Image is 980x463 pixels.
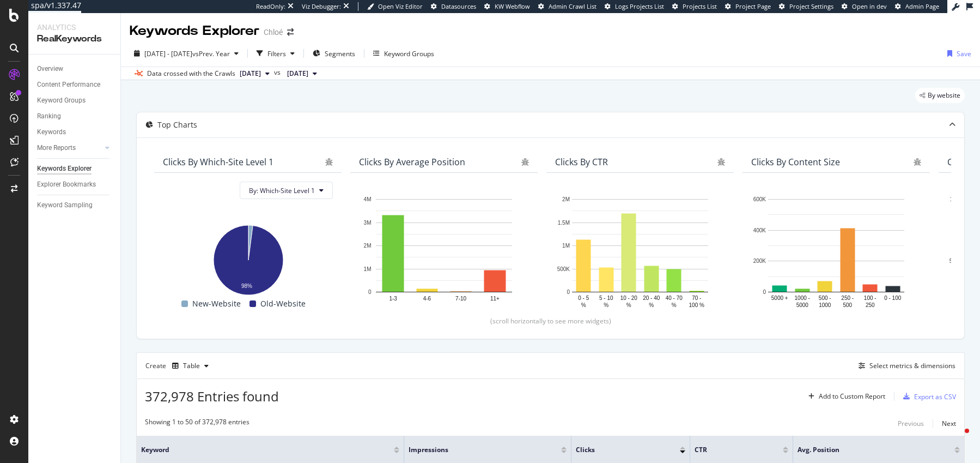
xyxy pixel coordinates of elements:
[241,283,252,289] text: 98%
[157,119,197,130] div: Top Charts
[555,194,725,310] svg: A chart.
[423,296,431,302] text: 4-6
[130,22,259,40] div: Keywords Explorer
[578,295,589,301] text: 0 - 5
[163,157,273,167] div: Clicks By Which-Site Level 1
[287,69,308,79] span: 2024 Jun. 23rd
[37,179,96,190] div: Explorer Bookmarks
[441,2,476,10] span: Datasources
[915,88,965,103] div: legacy label
[274,68,283,77] span: vs
[771,295,788,301] text: 5000 +
[37,95,86,106] div: Keyword Groups
[141,445,378,455] span: Keyword
[735,2,771,10] span: Project Page
[819,295,831,301] text: 500 -
[562,243,570,249] text: 1M
[364,266,372,272] text: 1M
[490,296,500,302] text: 11+
[145,387,279,405] span: 372,978 Entries found
[287,28,294,36] div: arrow-right-arrow-left
[843,302,852,308] text: 500
[717,158,725,166] div: bug
[37,127,66,138] div: Keywords
[163,220,333,297] svg: A chart.
[168,357,213,375] button: Table
[37,179,113,190] a: Explorer Bookmarks
[751,157,840,167] div: Clicks By Content Size
[183,363,200,369] div: Table
[869,361,955,370] div: Select metrics & dimensions
[841,295,854,301] text: 250 -
[37,63,113,75] a: Overview
[753,227,766,233] text: 400K
[649,302,654,308] text: %
[431,2,476,11] a: Datasources
[325,49,355,58] span: Segments
[643,295,660,301] text: 20 - 40
[581,302,586,308] text: %
[364,196,372,202] text: 4M
[943,45,971,62] button: Save
[899,388,956,405] button: Export as CSV
[695,445,766,455] span: CTR
[359,157,465,167] div: Clicks By Average Position
[558,220,570,226] text: 1.5M
[957,49,971,58] div: Save
[905,2,939,10] span: Admin Page
[235,67,274,80] button: [DATE]
[37,200,93,211] div: Keyword Sampling
[37,22,112,33] div: Analytics
[626,302,631,308] text: %
[854,359,955,372] button: Select metrics & dimensions
[576,445,663,455] span: Clicks
[37,33,112,45] div: RealKeywords
[368,289,372,295] text: 0
[249,186,315,195] span: By: Which-Site Level 1
[692,295,701,301] text: 70 -
[359,194,529,310] svg: A chart.
[521,158,529,166] div: bug
[150,316,951,326] div: (scroll horizontally to see more widgets)
[562,196,570,202] text: 2M
[37,142,102,154] a: More Reports
[538,2,596,11] a: Admin Crawl List
[145,357,213,375] div: Create
[763,289,766,295] text: 0
[364,243,372,249] text: 2M
[369,45,439,62] button: Keyword Groups
[549,2,596,10] span: Admin Crawl List
[364,220,372,226] text: 3M
[852,2,887,10] span: Open in dev
[147,69,235,79] div: Data crossed with the Crawls
[864,295,876,301] text: 100 -
[267,49,286,58] div: Filters
[599,295,613,301] text: 5 - 10
[37,79,113,91] a: Content Performance
[866,302,875,308] text: 250
[240,182,333,199] button: By: Which-Site Level 1
[378,2,423,10] span: Open Viz Editor
[779,2,833,11] a: Project Settings
[789,2,833,10] span: Project Settings
[725,2,771,11] a: Project Page
[842,2,887,11] a: Open in dev
[604,302,608,308] text: %
[192,297,241,310] span: New-Website
[949,258,963,264] text: 500K
[615,2,664,10] span: Logs Projects List
[37,127,113,138] a: Keywords
[898,417,924,430] button: Previous
[884,295,902,301] text: 0 - 100
[567,289,570,295] text: 0
[260,297,306,310] span: Old-Website
[409,445,545,455] span: Impressions
[683,2,717,10] span: Projects List
[914,392,956,401] div: Export as CSV
[37,63,63,75] div: Overview
[928,92,960,99] span: By website
[666,295,683,301] text: 40 - 70
[145,417,249,430] div: Showing 1 to 50 of 372,978 entries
